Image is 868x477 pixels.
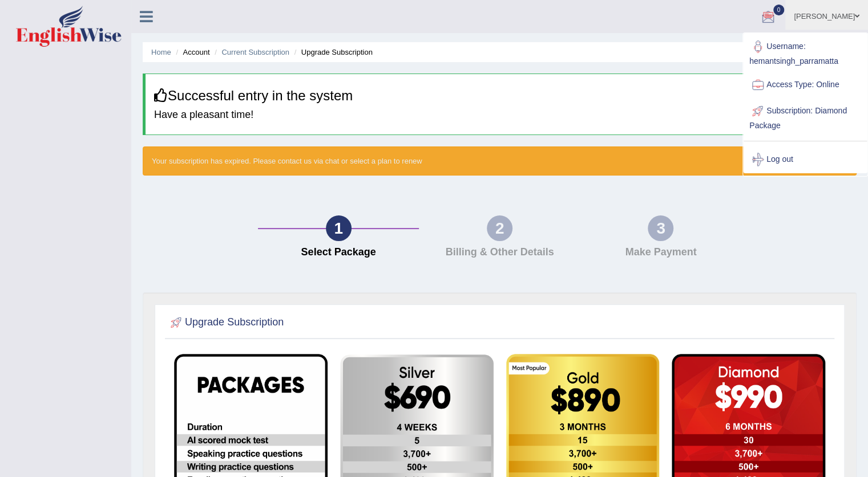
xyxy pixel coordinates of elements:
[151,48,171,56] a: Home
[292,47,373,58] li: Upgrade Subscription
[154,109,847,121] h4: Have a pleasant time!
[773,5,785,15] span: 0
[326,215,352,241] div: 1
[264,247,413,258] h4: Select Package
[586,247,736,258] h4: Make Payment
[648,215,673,241] div: 3
[744,34,867,72] a: Username: hemantsingh_parramatta
[487,215,512,241] div: 2
[173,47,209,58] li: Account
[154,88,847,103] h3: Successful entry in the system
[744,72,867,98] a: Access Type: Online
[425,247,574,258] h4: Billing & Other Details
[744,98,867,136] a: Subscription: Diamond Package
[744,146,867,173] a: Log out
[168,314,284,331] h2: Upgrade Subscription
[143,146,857,176] div: Your subscription has expired. Please contact us via chat or select a plan to renew
[221,48,289,56] a: Current Subscription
